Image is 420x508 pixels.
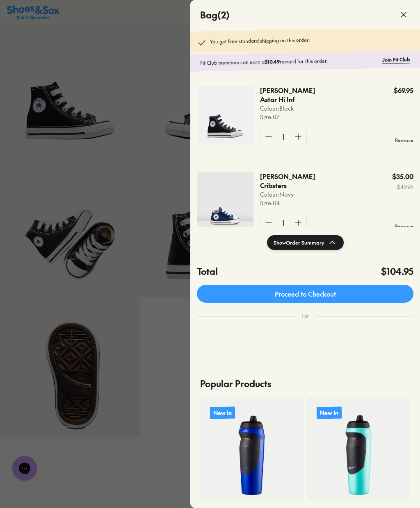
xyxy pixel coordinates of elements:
p: Colour: Black [260,104,352,113]
button: Open gorgias live chat [4,3,29,27]
div: 1 [277,128,290,146]
p: [PERSON_NAME] Astar Hi Inf [260,86,333,104]
a: Proceed to Checkout [197,285,413,303]
h4: Bag ( 2 ) [200,8,230,22]
p: Size : 04 [260,199,343,207]
a: New In [307,397,410,500]
b: $10.49 [265,58,280,65]
img: 4-181961.jpg [197,172,253,231]
iframe: PayPal-paypal [197,336,413,358]
p: [PERSON_NAME] Cribsters [260,172,326,190]
p: Size : 07 [260,113,352,121]
p: Popular Products [200,370,410,397]
p: New In [210,406,235,419]
p: $35.00 [392,172,413,181]
p: You get free standard shipping on this order. [210,36,310,48]
p: Colour: Navy [260,190,343,199]
div: 1 [277,214,290,232]
h4: Total [197,265,218,278]
p: $69.95 [394,86,413,95]
img: 4-101189_fc699200-9cb6-4680-9e4a-eb588b58085b.jpg [197,86,253,145]
h4: $104.95 [381,265,413,278]
a: Join Fit Club [382,56,410,63]
p: New In [317,406,342,419]
button: ShowOrder Summary [267,235,344,250]
a: New In [200,397,304,500]
p: Fit Club members can earn a reward for this order. [200,56,379,67]
s: $49.95 [392,183,413,191]
div: OR [295,306,315,327]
